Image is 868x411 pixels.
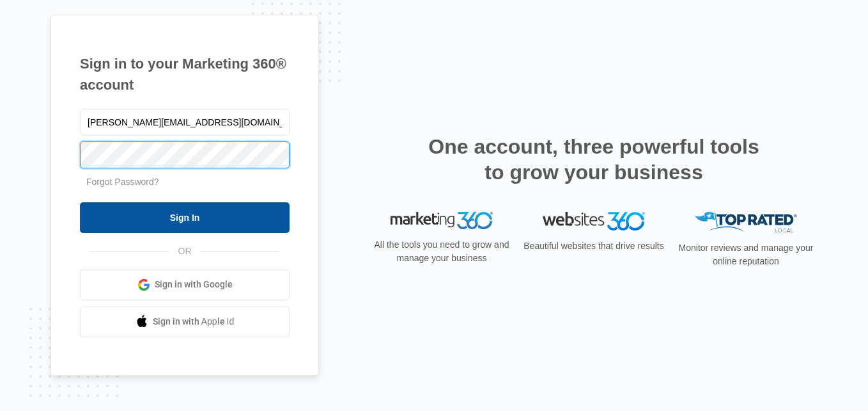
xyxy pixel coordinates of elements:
img: Marketing 360 [391,212,493,230]
p: Beautiful websites that drive results [522,239,665,253]
span: OR [169,245,201,258]
p: All the tools you need to grow and manage your business [370,238,513,265]
img: Top Rated Local [695,212,797,233]
input: Email [80,109,290,136]
span: Sign in with Google [155,278,233,291]
input: Sign In [80,202,290,233]
h2: One account, three powerful tools to grow your business [424,134,763,185]
a: Sign in with Apple Id [80,307,290,337]
a: Sign in with Google [80,270,290,300]
span: Sign in with Apple Id [153,315,235,328]
img: Websites 360 [543,212,645,230]
h1: Sign in to your Marketing 360® account [80,53,290,95]
a: Forgot Password? [86,177,159,187]
p: Monitor reviews and manage your online reputation [674,241,818,268]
